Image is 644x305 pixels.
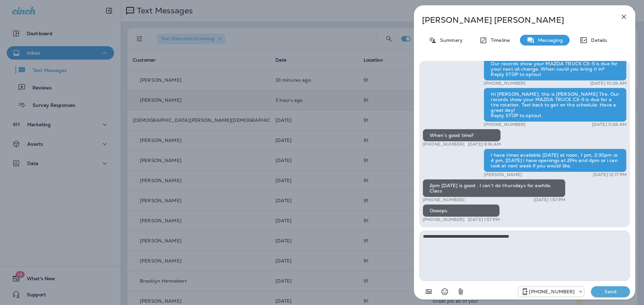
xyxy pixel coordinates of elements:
[590,81,627,86] p: [DATE] 10:08 AM
[487,37,510,43] p: Timeline
[529,289,575,294] p: [PHONE_NUMBER]
[423,179,566,197] div: 2pm [DATE] is good . I can’t do thursdays for awhile. Class
[484,88,627,122] div: Hi [PERSON_NAME], this is [PERSON_NAME] Tire. Our records show your MAZDA TRUCK CX-5 is due for a...
[593,172,627,177] p: [DATE] 12:17 PM
[484,149,627,172] div: I have times available [DATE] at noon, 1 pm, 2:30pm or 4 pm, [DATE] i have openings at 2Pm and 4p...
[423,217,465,222] p: [PHONE_NUMBER]
[534,197,566,203] p: [DATE] 1:57 PM
[423,204,500,217] div: Oooops.
[592,122,627,127] p: [DATE] 11:28 AM
[596,289,625,295] p: Send
[484,81,526,86] p: [PHONE_NUMBER]
[591,286,630,297] button: Send
[484,172,522,177] p: [PERSON_NAME]
[588,37,607,43] p: Details
[423,129,501,142] div: When’s good time?
[518,288,584,296] div: +1 (330) 521-2826
[468,142,501,147] p: [DATE] 9:18 AM
[423,197,465,203] p: [PHONE_NUMBER]
[484,122,526,127] p: [PHONE_NUMBER]
[437,37,463,43] p: Summary
[468,217,500,222] p: [DATE] 1:57 PM
[423,142,465,147] p: [PHONE_NUMBER]
[484,52,627,81] div: Hi [PERSON_NAME], this is [PERSON_NAME] Tire. Our records show your MAZDA TRUCK CX-5 is due for y...
[535,37,563,43] p: Messaging
[422,285,435,298] button: Add in a premade template
[422,15,605,25] p: [PERSON_NAME] [PERSON_NAME]
[438,285,451,298] button: Select an emoji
